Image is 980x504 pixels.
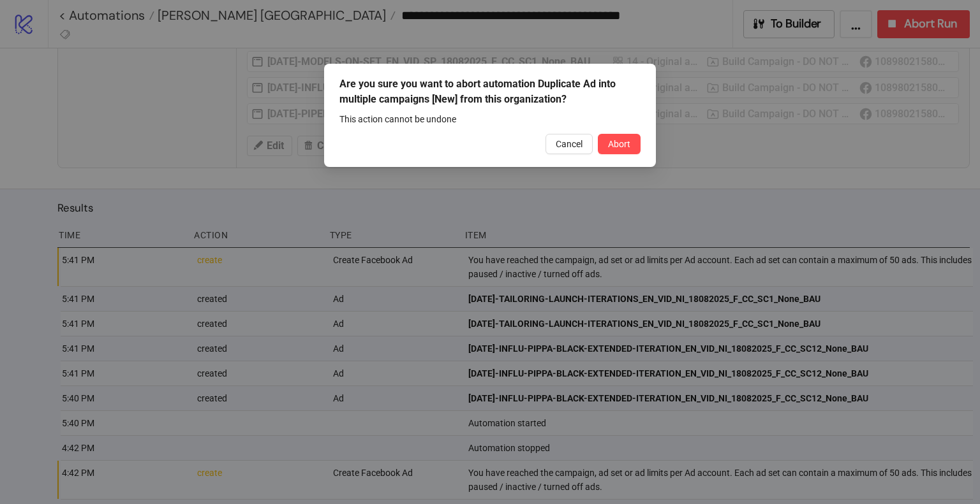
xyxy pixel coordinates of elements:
[556,139,583,149] span: Cancel
[608,139,630,149] span: Abort
[339,112,641,126] div: This action cannot be undone
[546,134,593,154] button: Cancel
[598,134,641,154] button: Abort
[339,76,641,107] div: Are you sure you want to abort automation Duplicate Ad into multiple campaigns [New] from this or...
